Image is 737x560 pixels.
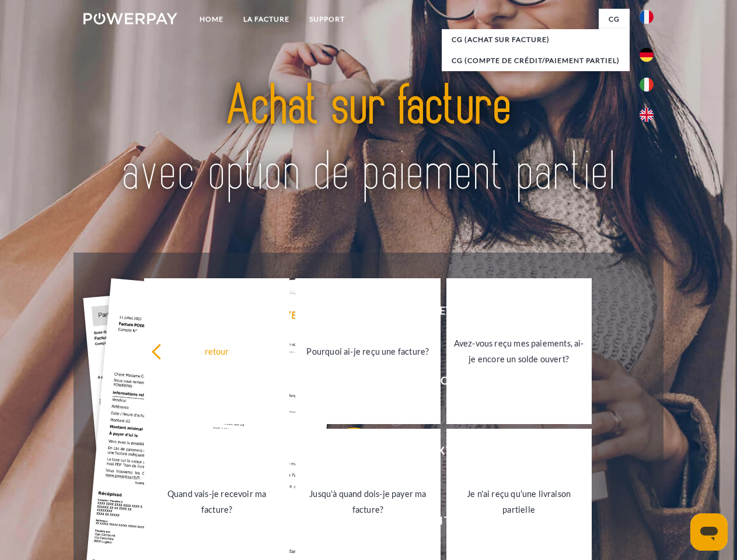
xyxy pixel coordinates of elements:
img: de [640,48,654,62]
iframe: Bouton de lancement de la fenêtre de messagerie [690,513,728,551]
div: Jusqu'à quand dois-je payer ma facture? [302,486,434,517]
img: it [640,78,654,92]
a: Home [190,9,233,30]
img: logo-powerpay-white.svg [83,13,177,24]
a: CG (achat sur facture) [442,29,630,50]
a: Support [299,9,355,30]
a: CG (Compte de crédit/paiement partiel) [442,50,630,71]
img: fr [640,10,654,24]
div: Pourquoi ai-je reçu une facture? [302,343,434,359]
img: title-powerpay_fr.svg [111,56,626,223]
div: retour [151,343,282,359]
img: en [640,108,654,122]
a: Avez-vous reçu mes paiements, ai-je encore un solde ouvert? [446,278,592,424]
div: Quand vais-je recevoir ma facture? [151,486,282,517]
a: CG [599,9,630,30]
a: LA FACTURE [233,9,299,30]
div: Avez-vous reçu mes paiements, ai-je encore un solde ouvert? [453,335,585,367]
div: Je n'ai reçu qu'une livraison partielle [453,486,585,517]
